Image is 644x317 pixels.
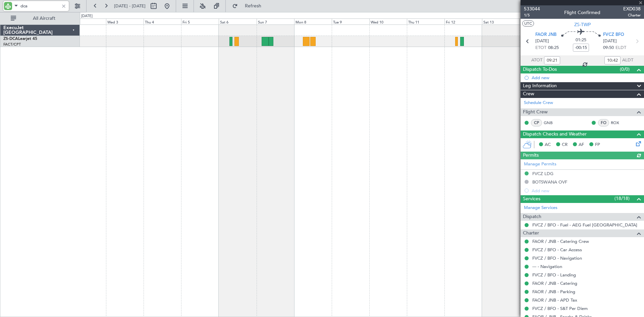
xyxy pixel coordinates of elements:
div: Tue 9 [332,18,369,24]
span: ETOT [535,45,546,51]
a: FVCZ / BFO - S&T Per Diem [532,306,588,311]
span: (0/0) [620,66,630,73]
span: 01:25 [576,37,586,44]
span: Refresh [239,4,267,8]
div: Add new [532,75,641,81]
span: ATOT [531,57,542,64]
a: --- - Navigation [532,264,562,269]
div: Tue 2 [68,18,106,24]
div: Mon 8 [294,18,332,24]
div: FO [598,119,609,126]
span: 533044 [524,5,540,12]
span: ELDT [615,45,626,51]
div: Thu 11 [407,18,444,24]
span: Crew [523,90,534,98]
div: Fri 12 [444,18,482,24]
span: All Aircraft [17,16,71,21]
button: UTC [522,20,534,27]
span: [DATE] [535,38,549,45]
span: [DATE] - [DATE] [114,3,146,9]
span: CR [562,142,568,148]
div: Sat 13 [482,18,520,24]
span: Leg Information [523,82,557,90]
a: FAOR / JNB - Catering [532,280,577,286]
button: Refresh [229,1,269,11]
span: Dispatch [523,213,541,221]
a: FVCZ / BFO - Landing [532,272,576,278]
span: Charter [523,229,539,237]
a: FAOR / JNB - Catering Crew [532,239,589,244]
span: Dispatch To-Dos [523,66,557,73]
a: ROX [611,120,626,126]
span: FVCZ BFO [603,32,624,38]
span: ZS-TWP [574,21,591,28]
div: Fri 5 [181,18,219,24]
span: 08:25 [548,45,559,51]
div: Sun 14 [520,18,557,24]
button: All Aircraft [7,13,73,24]
span: FAOR JNB [535,32,556,38]
a: Schedule Crew [524,100,553,106]
a: ZS-DCALearjet 45 [3,37,37,41]
a: FVCZ / BFO - Fuel - AEG Fuel [GEOGRAPHIC_DATA] [532,222,637,228]
div: Flight Confirmed [564,9,600,16]
span: Dispatch Checks and Weather [523,130,587,138]
span: (18/18) [614,195,630,202]
div: Wed 10 [369,18,407,24]
a: FAOR / JNB - APD Tax [532,297,577,303]
span: Services [523,195,540,203]
span: 1/5 [524,12,540,18]
div: [DATE] [81,13,93,19]
div: Wed 3 [106,18,144,24]
span: AC [545,142,551,148]
div: Sat 6 [219,18,256,24]
span: Charter [623,12,641,18]
input: A/C (Reg. or Type) [20,1,59,11]
div: CP [531,119,542,126]
span: Flight Crew [523,108,548,116]
span: [DATE] [603,38,617,45]
div: Sun 7 [257,18,294,24]
a: GNB [544,120,559,126]
a: FVCZ / BFO - Navigation [532,255,582,261]
div: Thu 4 [144,18,181,24]
span: AF [579,142,584,148]
a: FVCZ / BFO - Car Access [532,247,582,253]
a: Manage Services [524,205,557,211]
span: 09:50 [603,45,614,51]
span: ALDT [622,57,633,64]
span: EXD038 [623,5,641,12]
a: FACT/CPT [3,42,21,47]
span: ZS-DCA [3,37,18,41]
span: FP [595,142,600,148]
a: FAOR / JNB - Parking [532,289,575,295]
